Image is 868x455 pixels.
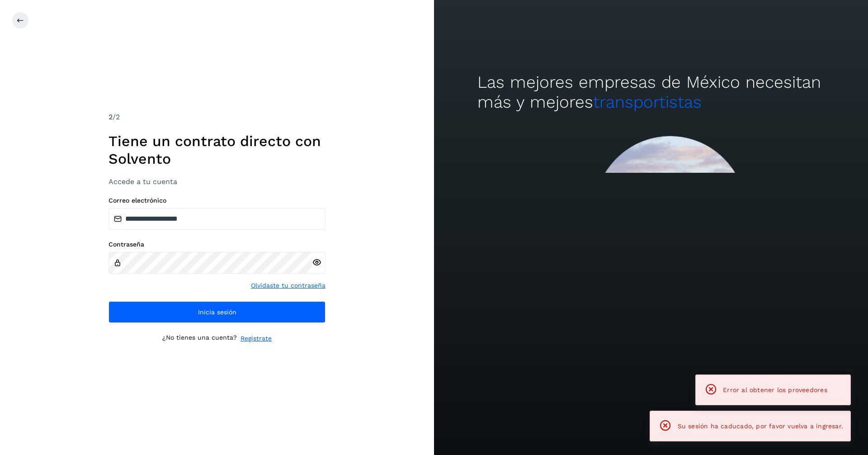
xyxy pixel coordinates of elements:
div: /2 [108,112,325,123]
span: Error al obtener los proveedores [723,386,827,393]
span: 2 [108,113,113,121]
a: Regístrate [241,334,272,343]
h2: Las mejores empresas de México necesitan más y mejores [477,72,825,113]
span: Inicia sesión [198,309,236,315]
h1: Tiene un contrato directo con Solvento [108,133,325,167]
span: Su sesión ha caducado, por favor vuelva a ingresar. [678,422,843,430]
label: Contraseña [108,241,325,248]
a: Olvidaste tu contraseña [251,281,325,290]
label: Correo electrónico [108,197,325,204]
span: transportistas [593,92,702,112]
p: ¿No tienes una cuenta? [162,334,237,343]
h3: Accede a tu cuenta [108,177,325,186]
button: Inicia sesión [108,301,325,323]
